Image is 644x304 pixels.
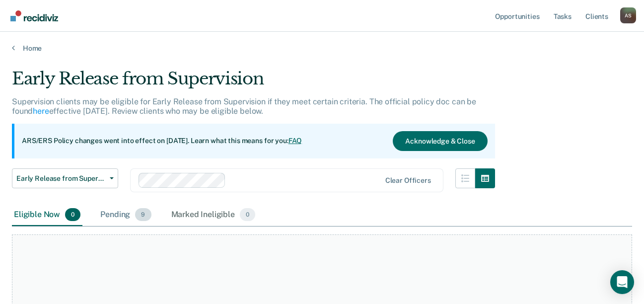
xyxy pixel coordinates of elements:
a: FAQ [288,137,302,145]
span: 0 [240,208,255,221]
p: Supervision clients may be eligible for Early Release from Supervision if they meet certain crite... [12,97,476,116]
button: Acknowledge & Close [393,131,487,151]
div: A S [620,7,636,23]
p: ARS/ERS Policy changes went into effect on [DATE]. Learn what this means for you: [22,136,302,146]
div: Open Intercom Messenger [610,270,634,294]
span: 0 [65,208,80,221]
span: 9 [135,208,151,221]
div: Clear officers [385,176,431,185]
img: Recidiviz [10,10,58,21]
button: Profile dropdown button [620,7,636,23]
div: Eligible Now0 [12,204,82,226]
div: Early Release from Supervision [12,69,495,97]
a: Home [12,44,632,53]
a: here [33,106,49,116]
span: Early Release from Supervision [16,174,106,183]
div: Pending9 [98,204,153,226]
div: Marked Ineligible0 [169,204,258,226]
button: Early Release from Supervision [12,168,118,188]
